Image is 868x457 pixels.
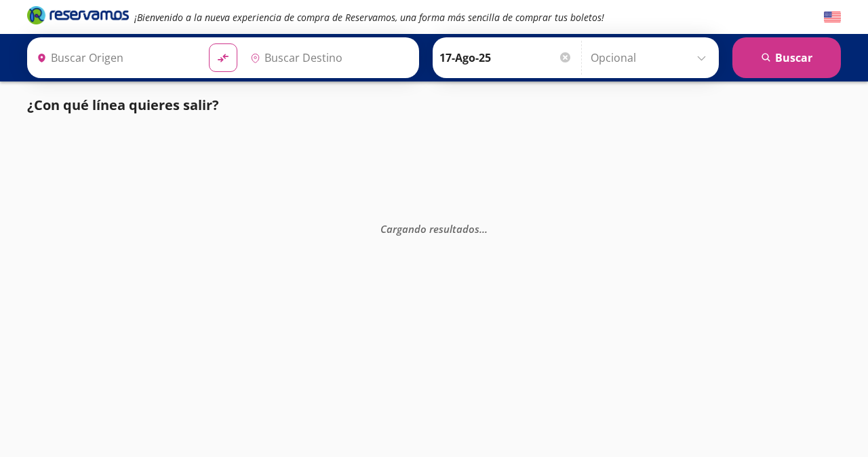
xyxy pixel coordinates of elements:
[27,5,129,29] a: Brand Logo
[479,221,482,235] span: .
[485,221,488,235] span: .
[27,95,219,115] p: ¿Con qué línea quieres salir?
[31,41,198,75] input: Buscar Origen
[380,221,488,235] em: Cargando resultados
[27,5,129,25] i: Brand Logo
[591,41,712,75] input: Opcional
[439,41,572,75] input: Elegir Fecha
[245,41,412,75] input: Buscar Destino
[482,221,485,235] span: .
[824,9,841,26] button: English
[732,37,841,78] button: Buscar
[134,11,604,24] em: ¡Bienvenido a la nueva experiencia de compra de Reservamos, una forma más sencilla de comprar tus...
